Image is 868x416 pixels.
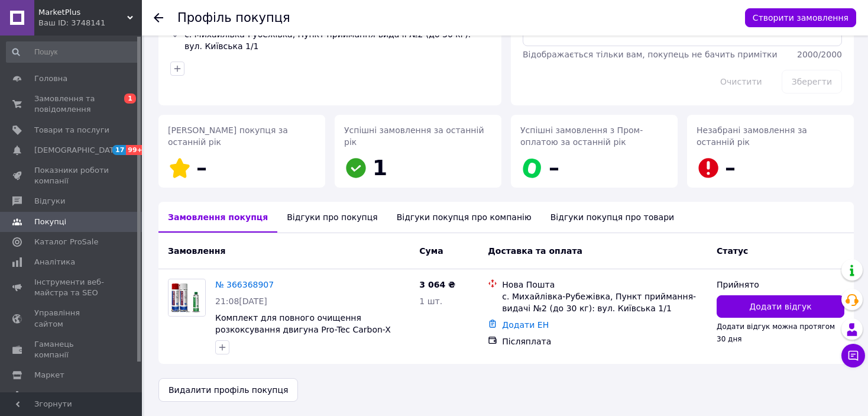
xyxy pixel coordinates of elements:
[344,125,484,147] span: Успішні замовлення за останній рік
[215,296,267,306] span: 21:08[DATE]
[797,50,842,59] span: 2000 / 2000
[419,296,442,306] span: 1 шт.
[182,26,492,54] div: с. Михайлівка-Рубежівка, Пункт приймання-видачі №2 (до 30 кг): вул. Київська 1/1
[215,313,391,346] a: Комплект для повного очищення розкоксування двигуна Pro-Tec Carbon-X (P4650) + Engine Flush (P1001)
[502,291,707,314] div: с. Михайлівка-Рубежівка, Пункт приймання-видачі №2 (до 30 кг): вул. Київська 1/1
[34,125,109,136] span: Товари та послуги
[177,11,290,25] h1: Профіль покупця
[34,93,109,115] span: Замовлення та повідомлення
[38,7,127,18] span: MarketPlus
[419,280,455,289] span: 3 064 ₴
[841,344,865,367] button: Чат з покупцем
[502,336,707,347] div: Післяплата
[34,165,109,186] span: Показники роботи компанії
[158,202,277,233] div: Замовлення покупця
[277,202,387,233] div: Відгуки про покупця
[502,279,707,291] div: Нова Пошта
[6,41,140,63] input: Пошук
[34,217,66,227] span: Покупці
[523,50,778,59] span: Відображається тільки вам, покупець не бачить примітки
[34,390,95,401] span: Налаштування
[34,196,65,207] span: Відгуки
[34,237,98,247] span: Каталог ProSale
[34,308,109,329] span: Управління сайтом
[373,156,387,180] span: 1
[697,125,807,147] span: Незабрані замовлення за останній рік
[215,280,274,289] a: № 366368907
[34,370,64,380] span: Маркет
[717,295,844,318] button: Додати відгук
[749,301,811,312] span: Додати відгук
[488,246,582,256] span: Доставка та оплата
[168,125,288,147] span: [PERSON_NAME] покупця за останній рік
[168,246,225,256] span: Замовлення
[112,145,126,155] span: 17
[168,279,206,317] a: Фото товару
[126,145,145,155] span: 99+
[38,18,142,28] div: Ваш ID: 3748141
[34,145,122,156] span: [DEMOGRAPHIC_DATA]
[124,93,136,104] span: 1
[549,156,559,180] span: –
[387,202,541,233] div: Відгуки покупця про компанію
[725,156,736,180] span: –
[541,202,684,233] div: Відгуки покупця про товари
[34,73,67,84] span: Головна
[717,279,844,291] div: Прийнято
[520,125,643,147] span: Успішні замовлення з Пром-оплатою за останній рік
[502,320,549,330] a: Додати ЕН
[169,280,205,315] img: Фото товару
[717,246,748,256] span: Статус
[419,246,443,256] span: Cума
[717,323,835,343] span: Додати відгук можна протягом 30 дня
[154,12,163,24] div: Повернутися назад
[34,277,109,298] span: Інструменти веб-майстра та SEO
[34,339,109,360] span: Гаманець компанії
[196,156,207,180] span: –
[158,378,298,402] button: Видалити профіль покупця
[34,257,75,267] span: Аналітика
[745,8,856,27] button: Створити замовлення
